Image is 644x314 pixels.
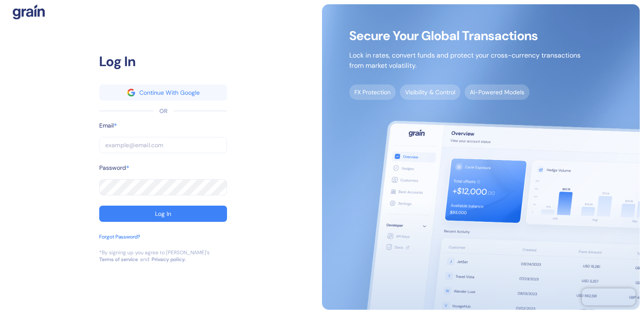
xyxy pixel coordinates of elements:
[99,249,210,256] div: *By signing up you agree to [PERSON_NAME]’s
[322,4,640,310] img: signup-main-image
[465,84,529,100] span: AI-Powered Models
[159,107,167,116] div: OR
[127,89,135,96] img: google
[139,90,200,96] div: Continue With Google
[99,206,227,222] button: Log In
[99,121,114,130] label: Email
[99,137,227,153] input: example@email.com
[99,233,140,249] button: Forgot Password?
[99,84,227,101] button: googleContinue With Google
[152,256,186,263] a: Privacy policy.
[13,4,45,20] img: logo
[99,233,140,241] div: Forgot Password?
[140,256,149,263] div: and
[99,51,227,72] div: Log In
[349,32,581,40] span: Secure Your Global Transactions
[99,256,138,263] a: Terms of service
[349,84,396,100] span: FX Protection
[349,50,581,71] p: Lock in rates, convert funds and protect your cross-currency transactions from market volatility.
[400,84,460,100] span: Visibility & Control
[582,288,635,305] iframe: Chatra live chat
[155,211,171,217] div: Log In
[99,163,126,172] label: Password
